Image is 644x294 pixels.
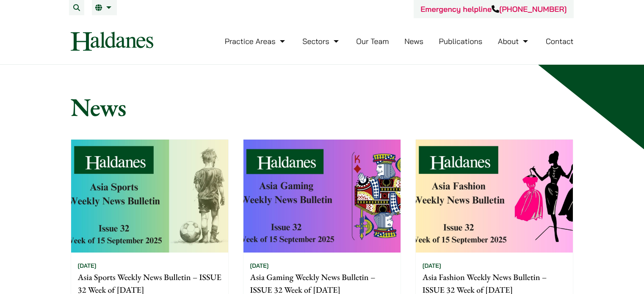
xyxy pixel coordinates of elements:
time: [DATE] [423,262,441,269]
a: Contact [546,36,574,46]
a: News [404,36,423,46]
img: Logo of Haldanes [71,32,153,51]
a: Our Team [356,36,389,46]
time: [DATE] [250,262,269,269]
a: Practice Areas [225,36,287,46]
a: Publications [439,36,483,46]
time: [DATE] [78,262,97,269]
a: About [498,36,530,46]
h1: News [71,92,574,122]
a: Emergency helpline[PHONE_NUMBER] [420,4,567,14]
a: Sectors [302,36,340,46]
a: EN [95,4,113,11]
